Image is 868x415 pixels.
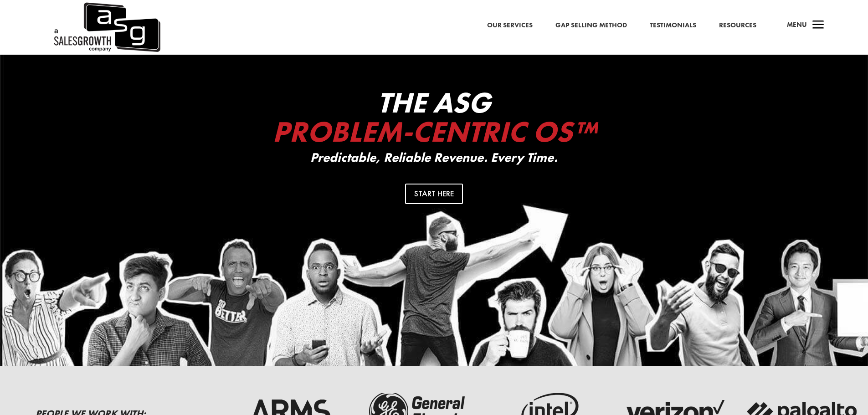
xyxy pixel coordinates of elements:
[809,16,827,35] span: a
[787,20,807,29] span: Menu
[405,184,463,204] a: Start Here
[487,20,533,31] a: Our Services
[252,151,616,165] p: Predictable, Reliable Revenue. Every Time.
[555,20,627,31] a: Gap Selling Method
[252,88,616,151] h2: The ASG
[719,20,756,31] a: Resources
[272,113,596,150] span: Problem-Centric OS™
[650,20,696,31] a: Testimonials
